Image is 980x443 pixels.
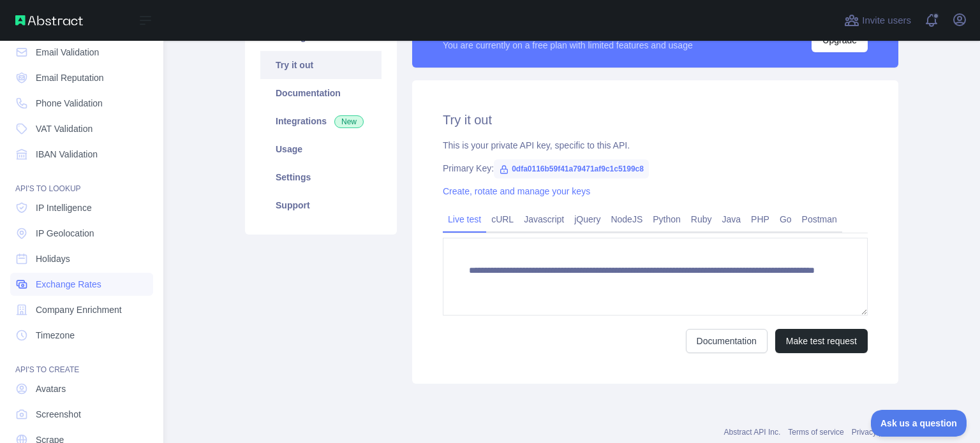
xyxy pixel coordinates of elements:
[10,143,153,166] a: IBAN Validation
[260,79,382,107] a: Documentation
[36,227,94,240] span: IP Geolocation
[443,162,868,175] div: Primary Key:
[260,107,382,135] a: Integrations New
[36,382,66,395] span: Avatars
[334,115,364,128] span: New
[494,159,649,178] span: 0dfa0116b59f41a79471af9c1c5199c8
[686,329,768,353] a: Documentation
[686,209,717,229] a: Ruby
[36,408,81,421] span: Screenshot
[648,209,686,229] a: Python
[36,46,99,59] span: Email Validation
[443,139,868,152] div: This is your private API key, specific to this API.
[36,71,104,84] span: Email Reputation
[15,15,83,25] img: Abstract API
[569,209,605,229] a: jQuery
[443,39,693,52] div: You are currently on a free plan with limited features and usage
[10,273,153,296] a: Exchange Rates
[443,111,868,129] h2: Try it out
[36,97,103,110] span: Phone Validation
[775,209,797,229] a: Go
[443,186,590,196] a: Create, rotate and manage your keys
[486,209,519,229] a: cURL
[746,209,775,229] a: PHP
[862,13,911,28] span: Invite users
[775,329,868,353] button: Make test request
[10,196,153,219] a: IP Intelligence
[10,324,153,347] a: Timezone
[797,209,842,229] a: Postman
[10,247,153,270] a: Holidays
[36,329,75,342] span: Timezone
[717,209,746,229] a: Java
[10,349,153,375] div: API'S TO CREATE
[260,51,382,79] a: Try it out
[36,278,101,291] span: Exchange Rates
[10,298,153,321] a: Company Enrichment
[10,377,153,400] a: Avatars
[10,41,153,64] a: Email Validation
[36,252,70,265] span: Holidays
[10,92,153,115] a: Phone Validation
[260,135,382,163] a: Usage
[36,148,98,161] span: IBAN Validation
[842,10,914,31] button: Invite users
[443,209,486,229] a: Live test
[36,201,92,214] span: IP Intelligence
[10,403,153,426] a: Screenshot
[36,303,122,316] span: Company Enrichment
[605,209,648,229] a: NodeJS
[788,428,843,437] a: Terms of service
[36,122,93,135] span: VAT Validation
[852,428,898,437] a: Privacy policy
[10,66,153,89] a: Email Reputation
[519,209,569,229] a: Javascript
[871,410,967,437] iframe: Toggle Customer Support
[10,168,153,194] div: API'S TO LOOKUP
[260,191,382,219] a: Support
[724,428,781,437] a: Abstract API Inc.
[10,117,153,140] a: VAT Validation
[10,222,153,245] a: IP Geolocation
[260,163,382,191] a: Settings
